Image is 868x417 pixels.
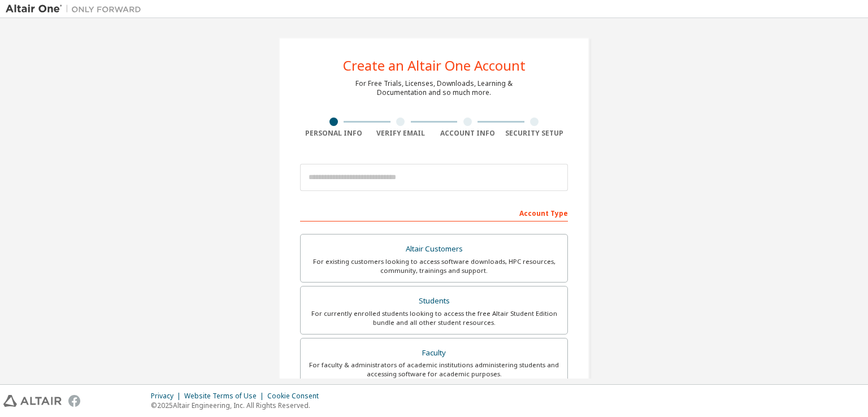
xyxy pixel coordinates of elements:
[307,293,561,309] div: Students
[434,129,501,138] div: Account Info
[343,59,526,72] div: Create an Altair One Account
[151,392,184,401] div: Privacy
[184,392,267,401] div: Website Terms of Use
[267,392,325,401] div: Cookie Consent
[307,309,561,327] div: For currently enrolled students looking to access the free Altair Student Edition bundle and all ...
[300,203,568,221] div: Account Type
[151,401,325,410] p: © 2025 Altair Engineering, Inc. All Rights Reserved.
[367,129,435,138] div: Verify Email
[307,241,561,257] div: Altair Customers
[355,79,513,97] div: For Free Trials, Licenses, Downloads, Learning & Documentation and so much more.
[307,257,561,275] div: For existing customers looking to access software downloads, HPC resources, community, trainings ...
[300,129,367,138] div: Personal Info
[3,395,62,407] img: altair_logo.svg
[68,395,80,407] img: facebook.svg
[307,360,561,379] div: For faculty & administrators of academic institutions administering students and accessing softwa...
[501,129,568,138] div: Security Setup
[6,3,147,15] img: Altair One
[307,345,561,361] div: Faculty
